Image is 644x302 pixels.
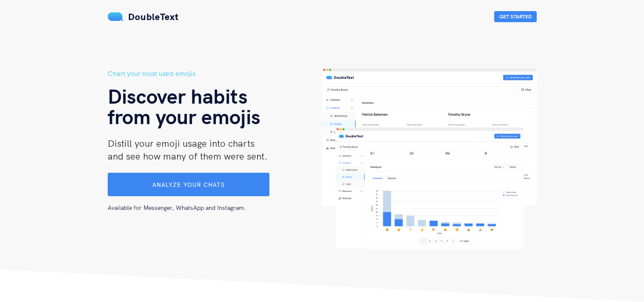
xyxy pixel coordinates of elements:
[494,11,537,22] button: Get Started
[108,196,305,212] div: Available for Messenger, WhatsApp and Instagram.
[108,181,269,189] a: Analyze your chats
[108,150,267,162] span: and see how many of them were sent.
[108,83,248,109] span: Discover habits
[128,11,179,23] span: DoubleText
[108,173,269,196] button: Analyze your chats
[322,68,537,267] img: hero
[152,181,225,189] span: Analyze your chats
[108,104,260,129] span: from your emojis
[108,137,255,149] span: Distill your emoji usage into charts
[108,11,179,23] a: DoubleText
[108,68,322,79] h5: Chart your most used emojis
[108,12,124,21] img: mS3x8y1f88AAAAABJRU5ErkJggg==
